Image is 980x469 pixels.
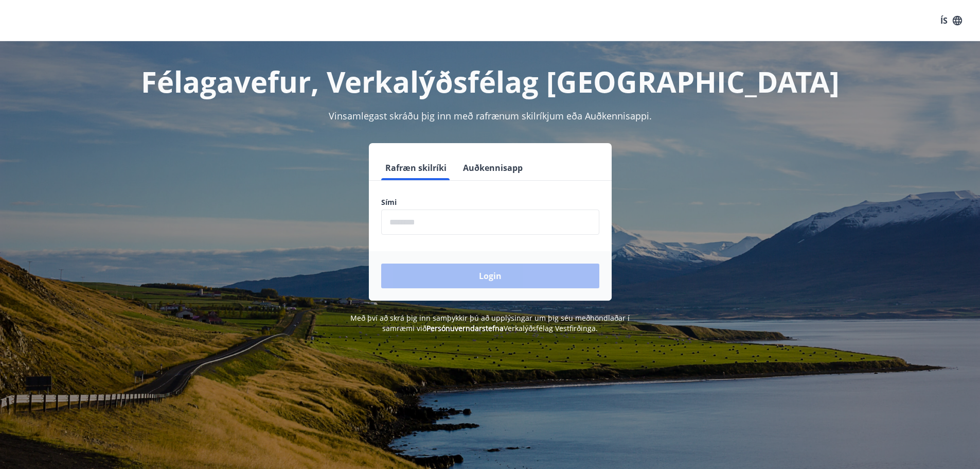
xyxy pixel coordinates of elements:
button: Auðkennisapp [459,155,527,180]
button: ÍS [935,11,968,30]
span: Með því að skrá þig inn samþykkir þú að upplýsingar um þig séu meðhöndlaðar í samræmi við Verkalý... [350,313,630,333]
label: Sími [381,197,599,207]
span: Vinsamlegast skráðu þig inn með rafrænum skilríkjum eða Auðkennisappi. [329,110,652,122]
h1: Félagavefur, Verkalýðsfélag [GEOGRAPHIC_DATA] [132,62,848,101]
a: Persónuverndarstefna [426,323,504,333]
button: Rafræn skilríki [381,155,451,180]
